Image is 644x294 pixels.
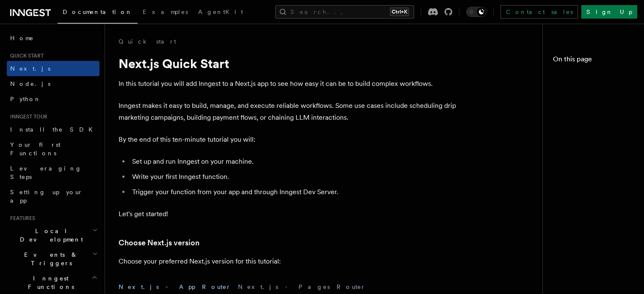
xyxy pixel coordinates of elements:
span: Documentation [63,8,133,15]
button: Search...Ctrl+K [275,5,414,19]
span: Home [10,34,34,42]
a: AgentKit [193,3,248,23]
span: Local Development [7,227,92,244]
span: Your first Functions [10,141,61,157]
button: Toggle dark mode [466,7,486,17]
a: Next.js [7,61,100,76]
p: By the end of this ten-minute tutorial you will: [119,134,457,146]
a: Choose Next.js version [119,237,199,249]
a: Node.js [7,76,100,91]
a: Python [7,91,100,107]
a: Contact sales [500,5,578,19]
span: Features [7,215,35,222]
p: In this tutorial you will add Inngest to a Next.js app to see how easy it can be to build complex... [119,78,457,90]
span: Inngest Functions [7,274,91,291]
a: Examples [138,3,193,23]
a: Home [7,30,100,46]
span: AgentKit [198,8,243,15]
button: Events & Triggers [7,247,100,271]
p: Choose your preferred Next.js version for this tutorial: [119,256,457,267]
span: Next.js [10,65,50,72]
h4: On this page [553,54,634,68]
span: Python [10,96,41,102]
p: Inngest makes it easy to build, manage, and execute reliable workflows. Some use cases include sc... [119,100,457,124]
li: Write your first Inngest function. [130,171,457,183]
span: Examples [143,8,188,15]
h1: Next.js Quick Start [119,56,457,71]
span: Leveraging Steps [10,165,82,180]
a: Sign Up [581,5,637,19]
kbd: Ctrl+K [390,8,409,16]
button: Local Development [7,223,100,247]
span: Setting up your app [10,189,83,204]
span: Events & Triggers [7,250,92,267]
a: Leveraging Steps [7,161,100,184]
a: Documentation [58,3,138,24]
span: Quick start [7,52,44,59]
a: Install the SDK [7,122,100,137]
a: Your first Functions [7,137,100,161]
p: Let's get started! [119,208,457,220]
li: Trigger your function from your app and through Inngest Dev Server. [130,186,457,198]
a: Setting up your app [7,184,100,208]
li: Set up and run Inngest on your machine. [130,156,457,168]
span: Inngest tour [7,113,47,120]
a: Quick start [119,37,176,46]
span: Install the SDK [10,126,98,133]
span: Node.js [10,80,50,87]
